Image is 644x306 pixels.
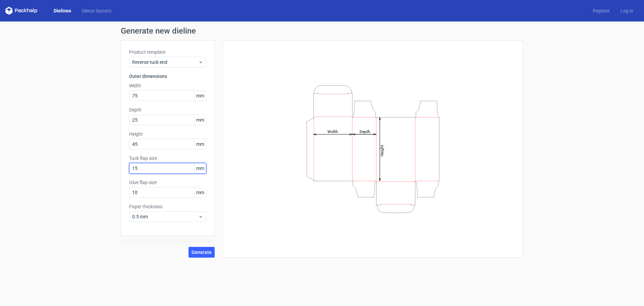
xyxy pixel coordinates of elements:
span: Reverse tuck end [132,59,198,65]
h3: Outer dimensions [129,73,206,80]
label: Height [129,131,206,137]
label: Tuck flap size [129,155,206,162]
label: Glue flap size [129,179,206,186]
span: mm [194,139,206,149]
span: Generate [192,250,212,255]
a: Register [587,7,615,14]
a: Dielines [48,7,76,14]
span: mm [194,115,206,125]
a: Diecut layouts [76,7,117,14]
button: Generate [189,247,215,258]
tspan: Height [380,144,384,156]
label: Width [129,82,206,89]
span: 0.5 mm [132,213,198,220]
label: Depth [129,106,206,113]
tspan: Width [327,129,338,134]
span: mm [194,163,206,173]
a: Log in [615,7,639,14]
span: mm [194,91,206,101]
tspan: Depth [360,129,370,134]
label: Product template [129,49,206,55]
span: mm [194,187,206,198]
label: Paper thickness [129,203,206,210]
h1: Generate new dieline [121,27,523,35]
